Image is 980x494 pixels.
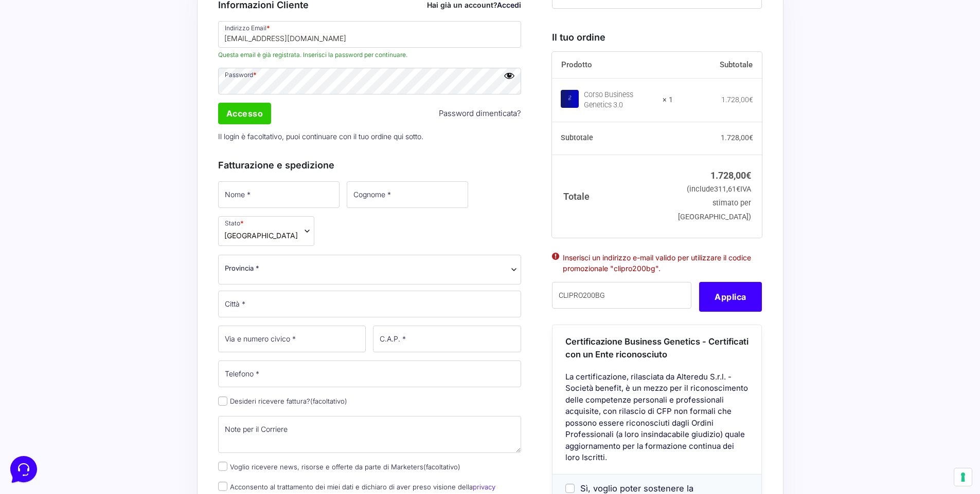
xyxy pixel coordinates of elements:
h3: Fatturazione e spedizione [218,158,522,172]
input: C.A.P. * [373,326,521,352]
span: Stato [218,216,314,246]
span: Provincia * [225,263,259,274]
input: Nome * [218,181,340,208]
a: Apri Centro Assistenza [110,127,189,136]
bdi: 1.728,00 [721,96,753,104]
div: Corso Business Genetics 3.0 [584,90,656,110]
span: € [749,96,753,104]
input: Città * [218,291,522,317]
span: Certificazione Business Genetics - Certificati con un Ente riconosciuto [565,336,749,359]
li: Inserisci un indirizzo e-mail valido per utilizzare il codice promozionale "clipro200bg". [563,252,751,274]
span: € [746,170,751,181]
button: Messaggi [72,330,135,353]
span: Italia [224,230,298,241]
span: (facoltativo) [423,463,460,471]
th: Subtotale [552,122,673,155]
span: 311,61 [714,185,740,194]
input: Desideri ricevere fattura?(facoltativo) [218,396,227,406]
strong: × 1 [663,95,673,105]
p: Aiuto [158,344,173,353]
th: Totale [552,155,673,237]
button: Home [8,330,72,353]
th: Prodotto [552,52,673,79]
th: Subtotale [673,52,762,79]
span: Inizia una conversazione [67,92,152,101]
span: Provincia [218,255,522,284]
iframe: Customerly Messenger Launcher [8,454,39,485]
div: La certificazione, rilasciata da Alteredu S.r.l. - Società benefit, è un mezzo per il riconoscime... [553,371,761,474]
bdi: 1.728,00 [721,134,753,142]
button: Inizia una conversazione [16,86,189,107]
span: € [736,185,740,194]
img: dark [49,58,70,78]
button: Le tue preferenze relative al consenso per le tecnologie di tracciamento [954,468,972,486]
h2: Ciao da Marketers 👋 [8,8,173,25]
input: Accesso [218,103,272,124]
p: Messaggi [89,344,117,353]
input: Cognome * [347,181,468,208]
span: Trova una risposta [16,127,80,136]
bdi: 1.728,00 [710,170,751,181]
label: Desideri ricevere fattura? [218,397,347,405]
img: Corso Business Genetics 3.0 [561,90,579,108]
img: dark [33,58,54,78]
input: Sì, voglio poter sostenere la certificazione a un prezzo scontato (57€ invece di 77€) [565,484,575,493]
button: Aiuto [134,330,198,353]
label: Voglio ricevere news, risorse e offerte da parte di Marketers [218,463,460,471]
img: dark [16,58,37,78]
span: (facoltativo) [310,397,347,405]
input: Indirizzo Email * [218,21,522,48]
span: € [749,134,753,142]
input: Telefono * [218,360,522,387]
input: Voglio ricevere news, risorse e offerte da parte di Marketers(facoltativo) [218,462,227,471]
span: Le tue conversazioni [16,41,87,49]
input: Coupon [552,282,691,309]
a: Accedi [497,1,521,9]
p: Il login è facoltativo, puoi continuare con il tuo ordine qui sotto. [215,126,525,147]
p: Home [31,344,48,353]
span: Questa email è già registrata. Inserisci la password per continuare. [218,50,522,60]
input: Cerca un articolo... [23,149,168,160]
input: Acconsento al trattamento dei miei dati e dichiaro di aver preso visione dellaprivacy policy [218,482,227,491]
small: (include IVA stimato per [GEOGRAPHIC_DATA]) [678,185,751,221]
a: Password dimenticata? [439,108,521,120]
button: Nascondi password [504,70,515,81]
h3: Il tuo ordine [552,30,762,44]
button: Applica [699,282,762,312]
input: Via e numero civico * [218,326,366,352]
